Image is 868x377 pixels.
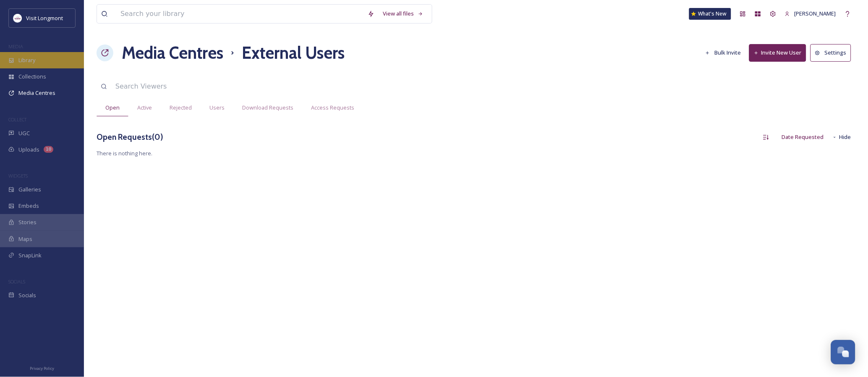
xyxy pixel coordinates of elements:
span: Media Centres [18,89,55,97]
button: Settings [810,44,851,61]
span: Uploads [18,146,39,154]
span: Embeds [18,202,39,210]
button: Open Chat [831,340,855,364]
span: Galleries [18,186,41,194]
button: Bulk Invite [701,45,745,61]
span: [PERSON_NAME] [795,10,836,17]
span: There is nothing here. [97,149,855,157]
a: Media Centres [122,40,223,65]
span: Stories [18,218,37,226]
img: longmont.jpg [13,14,22,22]
button: Hide [828,129,855,145]
input: Search your library [116,5,363,23]
h1: External Users [242,40,345,65]
a: Bulk Invite [701,45,750,61]
a: What's New [689,8,731,20]
span: SOCIALS [8,278,25,285]
span: Maps [18,235,32,243]
span: MEDIA [8,43,23,50]
span: SnapLink [18,251,42,259]
span: Library [18,56,35,64]
a: Privacy Policy [30,363,54,373]
input: Search Viewers [111,77,306,96]
a: [PERSON_NAME] [781,5,840,22]
span: Active [137,104,152,112]
span: Privacy Policy [30,366,54,371]
span: COLLECT [8,116,26,123]
h3: Open Requests ( 0 ) [97,131,163,143]
span: Access Requests [311,104,354,112]
span: Socials [18,291,36,299]
span: Rejected [170,104,192,112]
span: Download Requests [242,104,293,112]
a: Settings [810,44,855,61]
span: Open [105,104,120,112]
span: WIDGETS [8,173,28,179]
span: Users [209,104,225,112]
button: Invite New User [749,44,806,61]
span: Collections [18,73,46,81]
span: UGC [18,129,30,137]
div: 10 [44,146,53,153]
div: Date Requested [778,129,828,145]
span: Visit Longmont [26,14,63,22]
a: View all files [379,5,428,22]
